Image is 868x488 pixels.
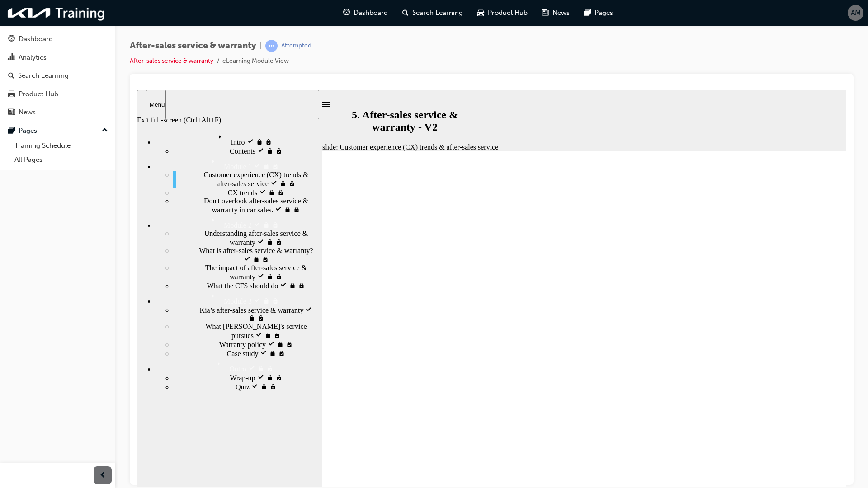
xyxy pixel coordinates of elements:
[36,191,180,200] div: What the CFS should do
[141,260,148,267] span: visited, locked
[18,200,180,216] div: Module 3
[126,131,135,139] span: locked
[36,98,180,107] div: CX trends
[265,40,278,52] span: learningRecordVerb_ATTEMPT-icon
[11,153,112,167] a: All Pages
[222,56,289,66] li: eLearning Module View
[4,122,112,139] button: Pages
[120,275,129,283] span: locked
[488,8,528,18] span: Product Hub
[470,4,535,22] a: car-iconProduct Hub
[848,5,863,21] button: AM
[4,31,112,47] a: Dashboard
[4,86,112,103] a: Product Hub
[117,73,126,80] span: visited
[260,41,262,51] span: |
[19,34,53,44] div: Dashboard
[117,207,126,215] span: visited
[11,139,112,153] a: Training Schedule
[281,42,311,50] div: Attempted
[36,233,180,250] div: What Kia's service pursues
[129,275,137,283] span: visited, locked
[18,70,69,81] div: Search Learning
[8,90,15,99] span: car-icon
[4,49,112,66] a: Analytics
[117,131,126,139] span: visited
[132,293,140,301] span: visited, locked
[8,54,15,62] span: chart-icon
[542,7,549,19] span: news-icon
[851,8,861,18] span: AM
[4,67,112,84] a: Search Learning
[126,207,135,215] span: locked
[36,81,180,98] div: Customer experience (CX) trends & after-sales service
[92,275,109,283] span: Outro
[395,4,470,22] a: search-iconSearch Learning
[8,127,15,135] span: pages-icon
[129,57,138,65] span: locked
[402,7,409,19] span: search-icon
[36,174,180,191] div: The impact of after-sales service & warranty
[119,48,128,56] span: locked
[343,7,350,19] span: guage-icon
[161,192,168,200] span: visited, locked
[477,7,484,19] span: car-icon
[130,41,256,51] span: After-sales service & warranty
[135,73,142,80] span: visited, locked
[354,8,388,18] span: Dashboard
[552,8,570,18] span: News
[5,4,108,22] img: kia-training
[535,4,577,22] a: news-iconNews
[19,52,47,63] div: Analytics
[36,283,180,292] div: Wrap-up
[594,8,613,18] span: Pages
[120,57,129,65] span: visited
[18,124,180,140] div: Module 2
[36,250,180,259] div: Warranty policy
[102,125,108,136] span: up-icon
[36,56,180,66] div: Contents
[4,29,112,122] button: DashboardAnalyticsSearch LearningProduct HubNews
[135,207,142,215] span: visited, locked
[138,57,146,65] span: visited, locked
[110,48,119,56] span: visited
[577,4,620,22] a: pages-iconPages
[36,157,180,174] div: What is after-sales service & warranty?
[8,35,15,43] span: guage-icon
[87,207,115,215] span: Module 3
[149,251,156,258] span: visited, locked
[94,48,108,56] span: Intro
[18,268,180,283] div: Outro
[18,41,180,56] div: Intro
[87,73,115,80] span: Module 1
[128,48,135,56] span: visited, locked
[36,292,180,301] div: Quiz
[36,216,180,233] div: Kia’s after-sales service & warranty
[138,284,146,292] span: visited, locked
[4,104,112,121] a: News
[19,107,36,117] div: News
[111,275,120,283] span: visited
[126,73,135,80] span: locked
[8,72,14,80] span: search-icon
[140,99,147,107] span: visited, locked
[18,66,180,81] div: Module 1
[36,140,180,157] div: Understanding after-sales service & warranty
[19,126,37,136] div: Pages
[36,107,180,124] div: Don't overlook after-sales service & warranty in car sales.
[87,131,115,139] span: Module 2
[412,8,463,18] span: Search Learning
[584,7,591,19] span: pages-icon
[8,108,15,117] span: news-icon
[36,259,180,268] div: Case study
[130,57,213,65] a: After-sales service & warranty
[99,470,106,481] span: prev-icon
[135,131,142,139] span: visited, locked
[336,4,395,22] a: guage-iconDashboard
[19,89,58,99] div: Product Hub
